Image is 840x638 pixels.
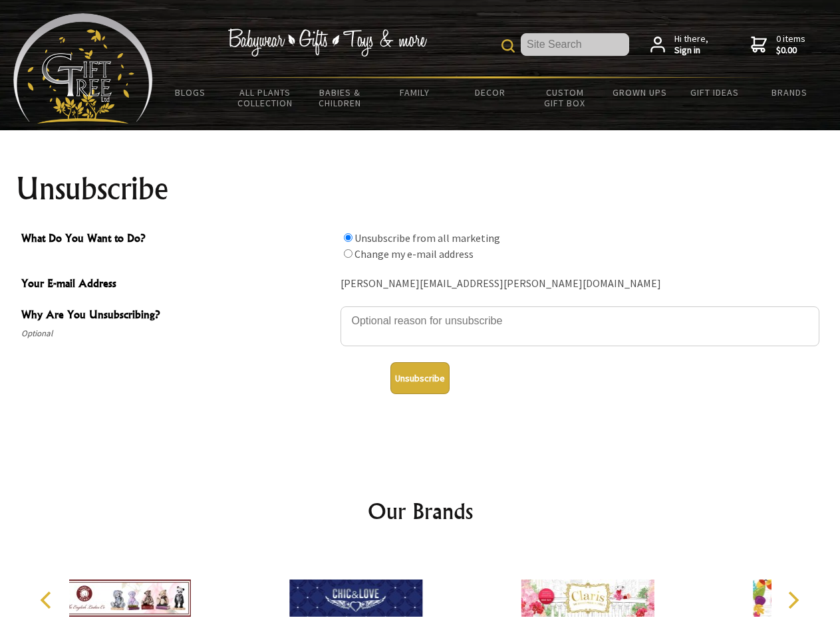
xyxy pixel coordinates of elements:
h2: Our Brands [27,495,814,527]
strong: $0.00 [776,45,805,56]
label: Change my e-mail address [354,247,474,261]
h1: Unsubscribe [16,173,825,205]
a: Hi there,Sign in [650,33,708,56]
span: Why Are You Unsubscribing? [21,306,334,326]
img: product search [501,39,515,53]
span: Hi there, [674,33,708,56]
a: Grown Ups [602,78,677,106]
input: What Do You Want to Do? [344,249,352,258]
a: Custom Gift Box [527,78,603,117]
span: What Do You Want to Do? [21,230,334,249]
button: Previous [33,585,63,615]
img: Babywear - Gifts - Toys & more [227,29,427,56]
button: Unsubscribe [390,362,450,394]
label: Unsubscribe from all marketing [354,231,500,245]
a: Decor [452,78,527,106]
button: Next [778,585,807,615]
span: Your E-mail Address [21,275,334,294]
span: Optional [21,326,334,342]
a: Gift Ideas [677,78,752,106]
span: 0 items [776,33,805,56]
a: Babies & Children [303,78,378,117]
img: Babyware - Gifts - Toys and more... [13,13,153,124]
textarea: Why Are You Unsubscribing? [341,306,819,346]
div: [PERSON_NAME][EMAIL_ADDRESS][PERSON_NAME][DOMAIN_NAME] [341,274,819,294]
a: Brands [752,78,827,106]
a: All Plants Collection [228,78,303,117]
a: 0 items$0.00 [751,33,805,56]
input: Site Search [521,33,629,56]
a: BLOGS [153,78,228,106]
a: Family [378,78,453,106]
strong: Sign in [674,45,708,56]
input: What Do You Want to Do? [344,233,352,242]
